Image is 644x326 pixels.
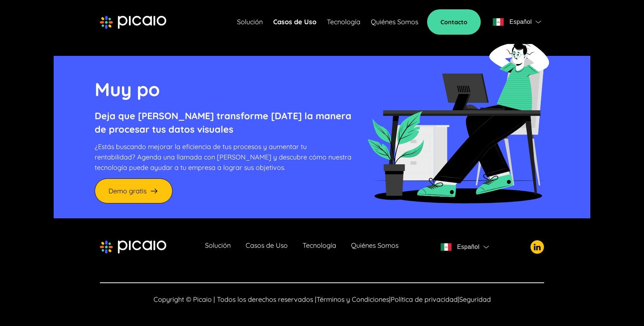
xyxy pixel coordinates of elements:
a: Demo gratis [95,178,173,203]
img: arrow-right [149,186,159,196]
span: | [458,295,459,304]
span: | [389,295,391,304]
p: Deja que [PERSON_NAME] transforme [DATE] la manera de procesar tus datos visuales [95,109,351,136]
img: flag [536,20,541,23]
a: Solución [237,17,263,27]
span: Copyright © Picaio | Todos los derechos reservados | [154,295,316,304]
a: Quiénes Somos [351,242,398,252]
img: flag [493,18,504,26]
p: ¿Estás buscando mejorar la eficiencia de tus procesos y aumentar tu rentabilidad? Agenda una llam... [95,142,351,173]
span: Español [509,17,532,27]
img: flag [483,246,489,249]
button: flagEspañolflag [438,240,492,254]
a: Tecnología [327,17,360,27]
a: Casos de Uso [246,242,288,252]
a: Tecnología [303,242,336,252]
a: Seguridad [459,295,491,304]
span: Español [457,242,480,252]
a: Casos de Uso [273,17,316,27]
a: Términos y Condiciones [316,295,389,304]
button: flagEspañolflag [490,15,544,29]
img: flag [441,243,452,251]
a: Solución [205,242,231,252]
a: Contacto [427,9,481,35]
a: Quiénes Somos [371,17,418,27]
a: Política de privacidad [391,295,458,304]
img: picaio-logo [100,240,166,254]
img: picaio-socal-logo [530,240,544,254]
span: Muy po [95,77,160,101]
img: picaio-logo [100,16,166,29]
img: cta-desktop-img [367,30,549,203]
